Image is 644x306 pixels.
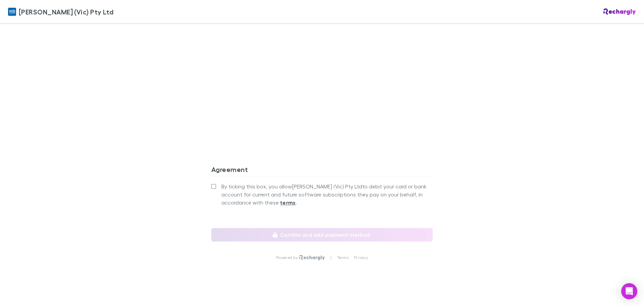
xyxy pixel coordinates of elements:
div: Open Intercom Messenger [621,283,637,299]
img: William Buck (Vic) Pty Ltd's Logo [8,8,16,16]
strong: terms [280,199,296,206]
span: [PERSON_NAME] (Vic) Pty Ltd [19,7,113,17]
button: Confirm and add payment method [211,228,433,242]
span: By ticking this box, you allow [PERSON_NAME] (Vic) Pty Ltd to debit your card or bank account for... [221,182,433,207]
a: Privacy [354,255,368,260]
img: Rechargly Logo [603,8,636,15]
p: | [330,255,331,260]
img: Rechargly Logo [299,255,325,260]
h3: Agreement [211,165,433,176]
p: Powered by [276,255,299,260]
a: Terms [337,255,348,260]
